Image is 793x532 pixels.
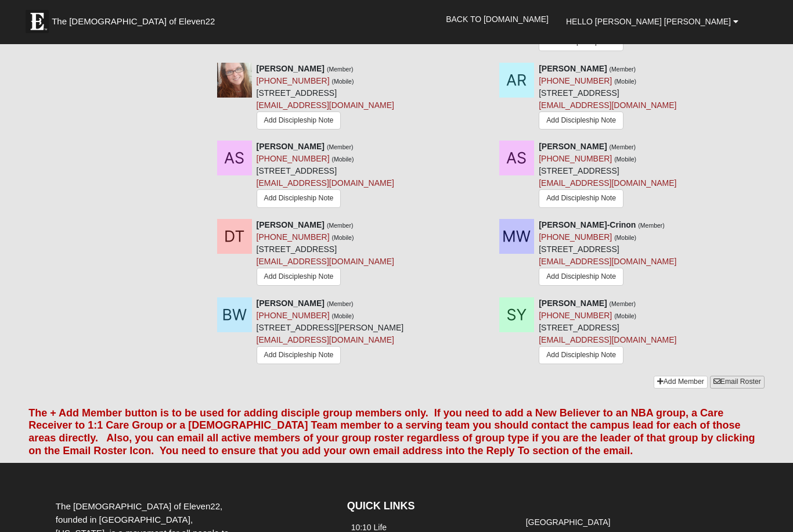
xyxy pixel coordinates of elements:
[332,78,354,85] small: (Mobile)
[614,234,636,241] small: (Mobile)
[539,189,623,207] a: Add Discipleship Note
[28,407,755,456] font: The + Add Member button is to be used for adding disciple group members only. If you need to add ...
[539,154,612,163] a: [PHONE_NUMBER]
[539,297,676,367] div: [STREET_ADDRESS]
[539,232,612,242] a: [PHONE_NUMBER]
[539,220,636,229] strong: [PERSON_NAME]-Crinon
[539,63,676,132] div: [STREET_ADDRESS]
[332,312,354,319] small: (Mobile)
[437,5,557,34] a: Back to [DOMAIN_NAME]
[257,112,341,130] a: Add Discipleship Note
[257,100,394,110] a: [EMAIL_ADDRESS][DOMAIN_NAME]
[257,178,394,188] a: [EMAIL_ADDRESS][DOMAIN_NAME]
[614,78,636,85] small: (Mobile)
[557,7,747,36] a: Hello [PERSON_NAME] [PERSON_NAME]
[539,64,607,73] strong: [PERSON_NAME]
[610,66,636,73] small: (Member)
[257,141,394,210] div: [STREET_ADDRESS]
[539,142,607,151] strong: [PERSON_NAME]
[614,312,636,319] small: (Mobile)
[257,64,325,73] strong: [PERSON_NAME]
[257,63,394,132] div: [STREET_ADDRESS]
[710,376,765,388] a: Email Roster
[52,16,215,27] span: The [DEMOGRAPHIC_DATA] of Eleven22
[257,268,341,286] a: Add Discipleship Note
[257,219,394,289] div: [STREET_ADDRESS]
[332,156,354,163] small: (Mobile)
[539,299,607,308] strong: [PERSON_NAME]
[539,178,676,188] a: [EMAIL_ADDRESS][DOMAIN_NAME]
[257,189,341,207] a: Add Discipleship Note
[257,232,330,242] a: [PHONE_NUMBER]
[20,4,252,33] a: The [DEMOGRAPHIC_DATA] of Eleven22
[257,257,394,266] a: [EMAIL_ADDRESS][DOMAIN_NAME]
[347,500,504,513] h4: QUICK LINKS
[327,222,354,229] small: (Member)
[26,10,49,33] img: Eleven22 logo
[257,142,325,151] strong: [PERSON_NAME]
[327,66,354,73] small: (Member)
[654,376,708,388] a: Add Member
[327,300,354,307] small: (Member)
[614,156,636,163] small: (Mobile)
[539,219,676,289] div: [STREET_ADDRESS]
[257,76,330,85] a: [PHONE_NUMBER]
[327,143,354,150] small: (Member)
[257,297,404,367] div: [STREET_ADDRESS][PERSON_NAME]
[566,17,731,26] span: Hello [PERSON_NAME] [PERSON_NAME]
[257,220,325,229] strong: [PERSON_NAME]
[257,346,341,364] a: Add Discipleship Note
[257,335,394,344] a: [EMAIL_ADDRESS][DOMAIN_NAME]
[610,300,636,307] small: (Member)
[610,143,636,150] small: (Member)
[257,299,325,308] strong: [PERSON_NAME]
[539,76,612,85] a: [PHONE_NUMBER]
[539,268,623,286] a: Add Discipleship Note
[539,100,676,110] a: [EMAIL_ADDRESS][DOMAIN_NAME]
[539,335,676,344] a: [EMAIL_ADDRESS][DOMAIN_NAME]
[332,234,354,241] small: (Mobile)
[257,154,330,163] a: [PHONE_NUMBER]
[539,141,676,210] div: [STREET_ADDRESS]
[539,346,623,364] a: Add Discipleship Note
[539,112,623,130] a: Add Discipleship Note
[638,222,665,229] small: (Member)
[539,257,676,266] a: [EMAIL_ADDRESS][DOMAIN_NAME]
[539,311,612,320] a: [PHONE_NUMBER]
[257,311,330,320] a: [PHONE_NUMBER]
